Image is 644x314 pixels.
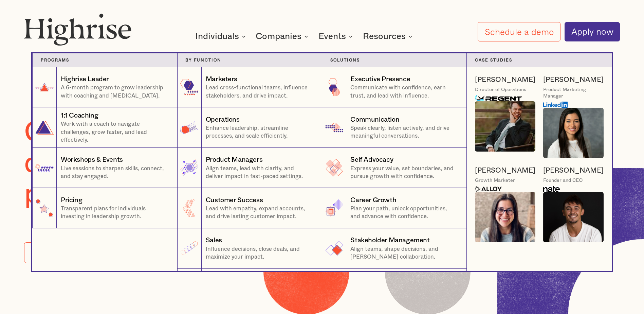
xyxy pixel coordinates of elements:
[363,32,406,40] div: Resources
[185,58,221,62] strong: by function
[177,148,322,188] a: Product ManagersAlign teams, lead with clarity, and deliver impact in fast-paced settings.
[318,32,346,40] div: Events
[24,13,132,46] img: Highrise logo
[206,205,314,221] p: Lead with empathy, expand accounts, and drive lasting customer impact.
[61,111,98,120] div: 1:1 Coaching
[206,195,263,205] div: Customer Success
[350,245,458,261] p: Align teams, shape decisions, and [PERSON_NAME] collaboration.
[478,22,560,41] a: Schedule a demo
[61,205,169,221] p: Transparent plans for individuals investing in leadership growth.
[61,195,82,205] div: Pricing
[177,67,322,108] a: MarketersLead cross-functional teams, influence stakeholders, and drive impact.
[475,87,526,93] div: Director of Operations
[350,195,396,205] div: Career Growth
[543,166,604,175] a: [PERSON_NAME]
[475,177,515,184] div: Growth Marketer
[206,74,237,84] div: Marketers
[61,165,169,180] p: Live sessions to sharpen skills, connect, and stay engaged.
[350,205,458,221] p: Plan your path, unlock opportunities, and advance with confidence.
[177,107,322,148] a: OperationsEnhance leadership, streamline processes, and scale efficiently.
[565,22,620,42] a: Apply now
[322,269,467,309] a: Time & FocusPrioritize, manage workload, and prevent burnout.
[206,165,314,180] p: Align teams, lead with clarity, and deliver impact in fast-paced settings.
[322,107,467,148] a: CommunicationSpeak clearly, listen actively, and drive meaningful conversations.
[195,32,248,40] div: Individuals
[322,67,467,108] a: Executive PresenceCommunicate with confidence, earn trust, and lead with influence.
[475,166,535,175] a: [PERSON_NAME]
[61,74,109,84] div: Highrise Leader
[363,32,415,40] div: Resources
[206,115,240,124] div: Operations
[350,84,458,100] p: Communicate with confidence, earn trust, and lead with influence.
[350,115,399,124] div: Communication
[177,188,322,228] a: Customer SuccessLead with empathy, expand accounts, and drive lasting customer impact.
[206,124,314,140] p: Enhance leadership, streamline processes, and scale efficiently.
[256,32,301,40] div: Companies
[350,165,458,180] p: Express your value, set boundaries, and pursue growth with confidence.
[543,177,583,184] div: Founder and CEO
[543,87,604,100] div: Product Marketing Manager
[118,37,526,271] nav: Individuals
[61,84,169,100] p: A 6-month program to grow leadership with coaching and [MEDICAL_DATA].
[195,32,239,40] div: Individuals
[32,148,177,188] a: Workshops & EventsLive sessions to sharpen skills, connect, and stay engaged.
[350,124,458,140] p: Speak clearly, listen actively, and drive meaningful conversations.
[177,269,322,309] a: PeopleDrive change, support teams, and shape workplace culture.
[543,75,604,85] a: [PERSON_NAME]
[206,84,314,100] p: Lead cross-functional teams, influence stakeholders, and drive impact.
[32,67,177,108] a: Highrise LeaderA 6-month program to grow leadership with coaching and [MEDICAL_DATA].
[350,235,429,245] div: Stakeholder Management
[322,148,467,188] a: Self AdvocacyExpress your value, set boundaries, and pursue growth with confidence.
[24,242,91,263] a: Get started
[350,155,393,164] div: Self Advocacy
[206,235,222,245] div: Sales
[177,228,322,269] a: SalesInfluence decisions, close deals, and maximize your impact.
[330,58,360,62] strong: Solutions
[206,155,263,164] div: Product Managers
[24,117,459,210] h1: Comprehensive leadership development for growth-minded professionals
[32,188,177,228] a: PricingTransparent plans for individuals investing in leadership growth.
[61,120,169,144] p: Work with a coach to navigate challenges, grow faster, and lead effectively.
[475,75,535,85] a: [PERSON_NAME]
[206,245,314,261] p: Influence decisions, close deals, and maximize your impact.
[322,188,467,228] a: Career GrowthPlan your path, unlock opportunities, and advance with confidence.
[318,32,355,40] div: Events
[475,58,512,62] strong: Case Studies
[32,107,177,148] a: 1:1 CoachingWork with a coach to navigate challenges, grow faster, and lead effectively.
[61,155,123,164] div: Workshops & Events
[322,228,467,269] a: Stakeholder ManagementAlign teams, shape decisions, and [PERSON_NAME] collaboration.
[350,74,410,84] div: Executive Presence
[256,32,310,40] div: Companies
[41,58,69,62] strong: Programs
